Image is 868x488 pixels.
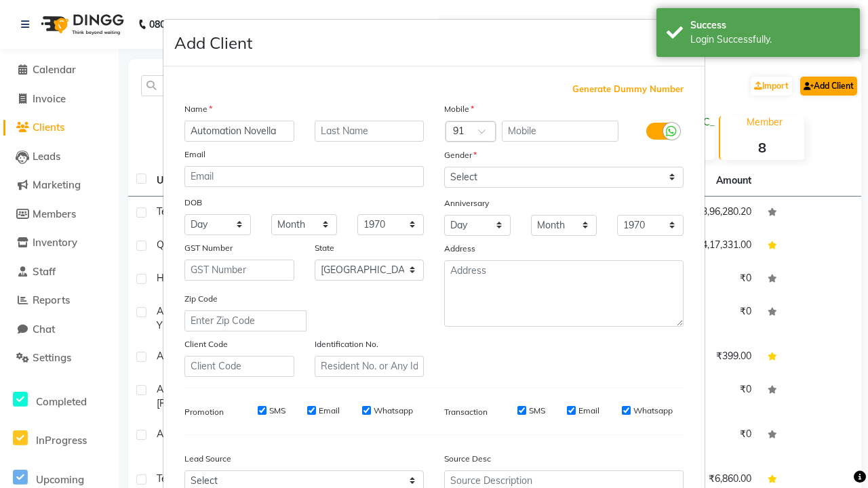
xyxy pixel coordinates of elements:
input: Email [184,166,424,187]
label: SMS [269,405,285,417]
input: GST Number [184,260,294,281]
span: Generate Dummy Number [572,83,684,96]
label: Client Code [184,338,228,350]
input: Enter Zip Code [184,310,307,331]
label: Lead Source [184,453,231,465]
label: Promotion [184,406,224,418]
input: First Name [184,121,294,142]
label: Transaction [444,406,488,418]
label: Whatsapp [633,405,673,417]
label: Zip Code [184,293,218,305]
h4: Add Client [174,30,252,55]
label: Mobile [444,103,474,115]
label: Identification No. [315,338,378,350]
input: Resident No. or Any Id [315,356,425,377]
label: State [315,242,334,254]
label: Whatsapp [374,405,413,417]
div: Success [690,18,850,33]
input: Client Code [184,356,294,377]
label: Name [184,103,212,115]
label: Gender [444,149,477,161]
label: Email [578,405,599,417]
label: Email [184,148,205,161]
div: Login Successfully. [690,33,850,47]
label: Source Desc [444,453,491,465]
label: Address [444,243,475,255]
label: SMS [529,405,545,417]
input: Last Name [315,121,425,142]
label: DOB [184,197,202,209]
label: Email [319,405,340,417]
input: Mobile [502,121,619,142]
label: Anniversary [444,197,489,209]
label: GST Number [184,242,233,254]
